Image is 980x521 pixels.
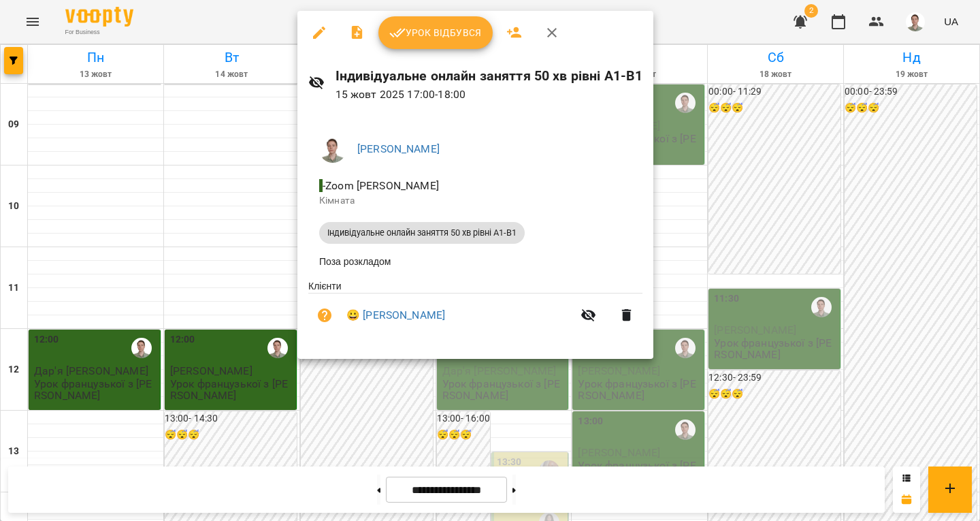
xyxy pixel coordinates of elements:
img: 08937551b77b2e829bc2e90478a9daa6.png [319,136,346,163]
p: Кімната [319,194,632,208]
span: Урок відбувся [389,25,482,41]
li: Поза розкладом [308,249,642,274]
ul: Клієнти [308,279,642,343]
a: [PERSON_NAME] [357,142,440,155]
p: 15 жовт 2025 17:00 - 18:00 [336,86,643,103]
button: Візит ще не сплачено. Додати оплату? [308,299,341,332]
span: - Zoom [PERSON_NAME] [319,179,442,192]
h6: Індивідуальне онлайн заняття 50 хв рівні А1-В1 [336,65,643,86]
a: 😀 [PERSON_NAME] [346,307,445,323]
span: Індивідуальне онлайн заняття 50 хв рівні А1-В1 [319,227,525,239]
button: Урок відбувся [378,16,493,49]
